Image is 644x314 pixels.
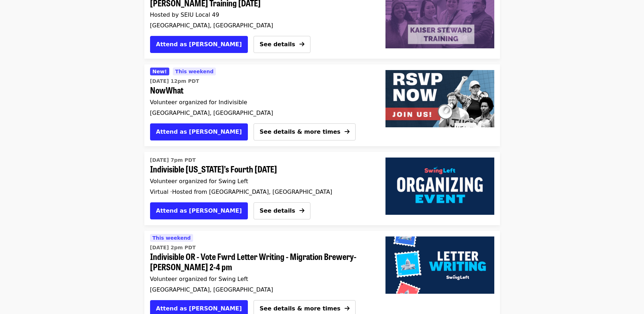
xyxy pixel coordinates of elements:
[254,36,310,53] button: See details
[299,207,304,214] i: arrow-right icon
[260,207,295,214] span: See details
[150,178,248,185] span: Volunteer organized for Swing Left
[153,69,167,74] span: New!
[150,11,219,18] span: Hosted by SEIU Local 49
[150,276,248,282] span: Volunteer organized for Swing Left
[380,64,500,146] a: NowWhat
[299,41,304,48] i: arrow-right icon
[385,70,494,127] img: NowWhat organized by Indivisible
[150,155,368,197] a: See details for "Indivisible Oregon’s Fourth Tuesday"
[156,40,242,49] span: Attend as [PERSON_NAME]
[150,188,332,195] span: Virtual ·
[156,207,242,215] span: Attend as [PERSON_NAME]
[156,128,242,136] span: Attend as [PERSON_NAME]
[150,234,368,294] a: See details for "Indivisible OR - Vote Fwrd Letter Writing - Migration Brewery-Glisan 2-4 pm"
[345,305,350,312] i: arrow-right icon
[150,286,368,293] div: [GEOGRAPHIC_DATA], [GEOGRAPHIC_DATA]
[156,304,242,313] span: Attend as [PERSON_NAME]
[150,156,196,164] time: [DATE] 7pm PDT
[150,67,368,118] a: See details for "NowWhat"
[150,251,368,272] span: Indivisible OR - Vote Fwrd Letter Writing - Migration Brewery-[PERSON_NAME] 2-4 pm
[254,202,310,219] button: See details
[150,99,248,106] span: Volunteer organized for Indivisible
[260,128,340,135] span: See details & more times
[385,236,494,293] img: Indivisible OR - Vote Fwrd Letter Writing - Migration Brewery-Glisan 2-4 pm organized by Swing Left
[150,244,196,251] time: [DATE] 2pm PDT
[150,110,368,116] div: [GEOGRAPHIC_DATA], [GEOGRAPHIC_DATA]
[150,22,368,29] div: [GEOGRAPHIC_DATA], [GEOGRAPHIC_DATA]
[150,78,199,85] time: [DATE] 12pm PDT
[385,158,494,214] img: Indivisible Oregon’s Fourth Tuesday organized by Swing Left
[260,305,340,312] span: See details & more times
[150,164,368,174] span: Indivisible [US_STATE]’s Fourth [DATE]
[254,123,356,140] button: See details & more times
[150,202,248,219] button: Attend as [PERSON_NAME]
[153,235,191,241] span: This weekend
[380,152,500,225] a: Indivisible Oregon’s Fourth Tuesday
[175,69,214,74] span: This weekend
[150,36,248,53] button: Attend as [PERSON_NAME]
[260,41,295,48] span: See details
[172,188,332,195] span: Hosted from [GEOGRAPHIC_DATA], [GEOGRAPHIC_DATA]
[345,128,350,135] i: arrow-right icon
[150,123,248,140] button: Attend as [PERSON_NAME]
[150,85,368,95] span: NowWhat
